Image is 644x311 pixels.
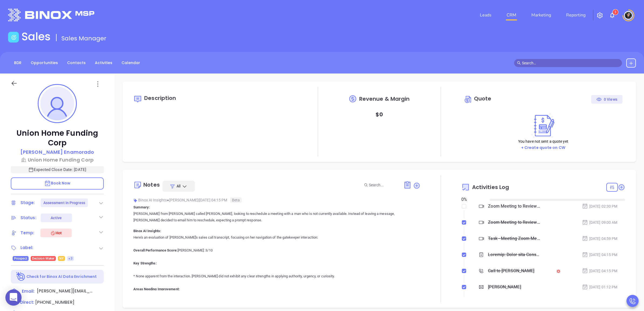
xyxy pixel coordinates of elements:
div: Binox AI Insights [PERSON_NAME] | [DATE] 04:15 PM [133,196,420,204]
span: Prospect [14,256,27,261]
a: CRM [504,10,518,20]
span: Book Now [44,180,71,186]
sup: 3 [613,9,618,15]
span: search [517,61,521,65]
b: Key Strengths: [133,261,157,265]
div: Zoom Meeting to Review Assessment - [PERSON_NAME] [488,202,540,210]
span: Sales Manager [61,34,106,43]
h1: Sales [22,30,51,43]
div: Stage: [20,199,35,207]
div: [DATE] 09:00 AM [582,219,618,225]
b: Areas Needing Improvement: [133,287,180,291]
img: profile-user [40,87,74,120]
a: Calendar [118,58,143,67]
p: Check for Binox AI Data Enrichment [26,274,97,279]
a: [PERSON_NAME] Enamorado [20,148,94,156]
button: + Create quote on CW [520,145,567,151]
a: Leads [478,10,494,20]
div: Status: [20,214,36,222]
img: user [624,11,633,20]
input: Search… [522,60,619,66]
span: Email: [22,288,34,295]
div: Task - Meeting Zoom Meeting to Review Assessment - [PERSON_NAME] [488,235,540,243]
a: Reporting [564,10,588,20]
div: Notes [143,182,160,187]
a: Marketing [529,10,553,20]
a: Contacts [64,58,89,67]
p: [PERSON_NAME] Enamorado [20,148,94,156]
div: Zoom Meeting to Review Assessment - [PERSON_NAME] [488,218,540,226]
span: Description [144,94,176,102]
p: $ 0 [376,110,383,119]
div: Label: [20,244,33,252]
div: [DATE] 04:59 PM [582,236,618,242]
span: ● [167,198,169,202]
b: Binox AI Insights: [133,229,161,233]
img: Create on CWSell [529,113,558,138]
span: Activities Log [472,184,509,190]
a: Opportunities [27,58,61,67]
img: iconSetting [597,12,603,19]
a: + Create quote on CW [521,145,565,150]
b: Summary: [133,205,150,209]
p: Union Home Funding Corp [11,128,104,148]
span: Revenue & Margin [359,96,410,102]
div: Active [51,214,62,222]
a: BDR [11,58,25,67]
span: All [176,183,181,189]
a: Union Home Funding Corp [11,156,104,163]
p: You have not sent a quote yet [518,138,568,144]
span: +3 [68,256,72,261]
div: [DATE] 04:15 PM [582,252,618,258]
a: Activities [92,58,116,67]
span: Quote [474,95,491,102]
div: Call to [PERSON_NAME] [488,267,534,275]
span: 3 [614,10,616,14]
img: logo [8,9,94,21]
img: Ai-Enrich-DaqCidB-.svg [16,272,26,281]
p: [PERSON_NAME] from [PERSON_NAME] called [PERSON_NAME], looking to reschedule a meeting with a man... [133,211,420,223]
span: NY [59,256,64,261]
div: 0 % [461,196,483,203]
span: Direct : [20,299,34,305]
div: Hot [50,230,62,236]
span: Beta [230,197,242,203]
div: Loremip: Dolor sita Consec adipis Elitsed, doeiusm te incididunt u laboree dolo m ali eni ad min ... [488,251,540,259]
img: iconNotification [609,12,615,19]
div: Temp: [20,229,34,237]
span: [PHONE_NUMBER] [35,299,74,305]
input: Search... [369,182,397,188]
div: [DATE] 02:30 PM [582,203,618,209]
img: Circle dollar [464,95,473,104]
div: [PERSON_NAME] [488,283,521,291]
div: Assessment In Progress [43,198,85,207]
div: 0 Views [596,95,617,104]
img: svg%3e [133,198,137,202]
span: [PERSON_NAME][EMAIL_ADDRESS][DOMAIN_NAME] [37,288,94,294]
p: Expected Close Date: [DATE] [11,166,104,173]
b: Overall Performance Score: [133,248,178,252]
span: Decision Maker [32,256,54,261]
div: [DATE] 01:12 PM [582,284,618,290]
div: [DATE] 04:15 PM [582,268,618,274]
